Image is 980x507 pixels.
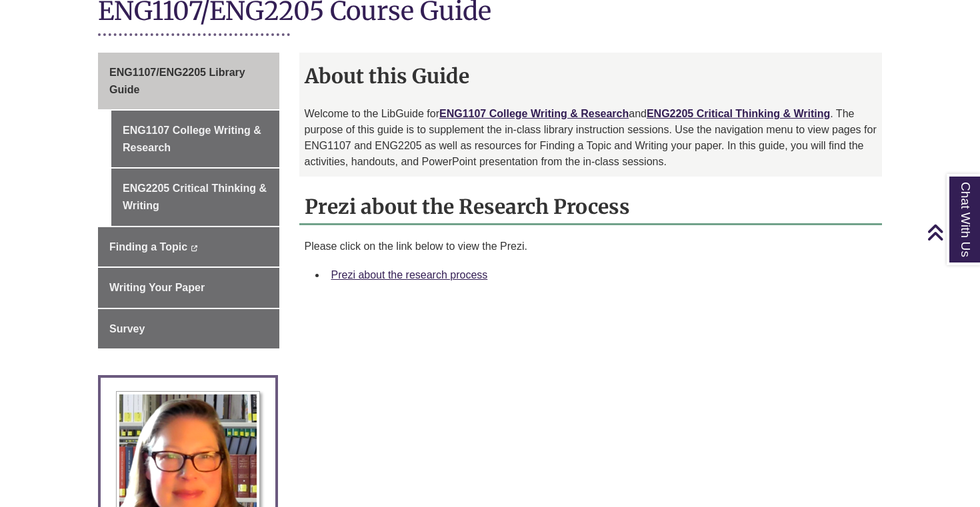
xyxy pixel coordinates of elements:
[109,323,145,334] span: Survey
[190,245,197,251] i: This link opens in a new window
[305,106,877,170] p: Welcome to the LibGuide for and . The purpose of this guide is to supplement the in-class library...
[299,190,883,225] h2: Prezi about the Research Process
[331,269,488,280] a: Prezi about the research process
[111,169,279,225] a: ENG2205 Critical Thinking & Writing
[299,59,883,93] h2: About this Guide
[98,53,279,109] a: ENG1107/ENG2205 Library Guide
[647,108,830,119] a: ENG2205 Critical Thinking & Writing
[109,67,245,95] span: ENG1107/ENG2205 Library Guide
[439,108,629,119] a: ENG1107 College Writing & Research
[98,309,279,349] a: Survey
[109,282,205,293] span: Writing Your Paper
[111,111,279,167] a: ENG1107 College Writing & Research
[98,53,279,348] div: Guide Page Menu
[98,227,279,267] a: Finding a Topic
[927,223,977,241] a: Back to Top
[98,268,279,308] a: Writing Your Paper
[305,239,877,254] p: Please click on the link below to view the Prezi.
[109,241,187,253] span: Finding a Topic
